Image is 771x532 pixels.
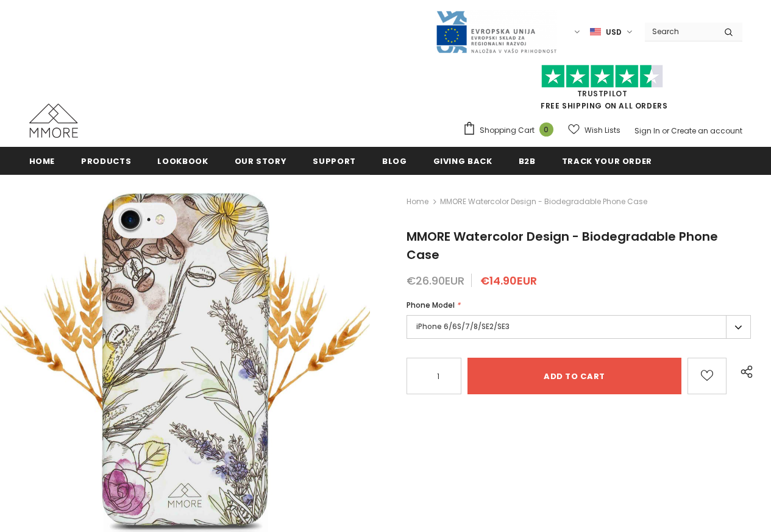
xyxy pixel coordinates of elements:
[433,155,492,167] span: Giving back
[433,147,492,174] a: Giving back
[157,147,208,174] a: Lookbook
[467,358,681,394] input: Add to cart
[29,104,78,138] img: MMORE Cases
[463,70,742,111] span: FREE SHIPPING ON ALL ORDERS
[463,121,560,140] a: Shopping Cart 0
[382,147,407,174] a: Blog
[29,155,55,167] span: Home
[435,26,557,37] a: Javni Razpis
[407,300,455,310] span: Phone Model
[645,23,715,40] input: Search Site
[606,26,622,38] span: USD
[590,27,601,37] img: USD
[541,65,663,88] img: Trust Pilot Stars
[440,194,647,209] span: MMORE Watercolor Design - Biodegradable Phone Case
[313,155,356,167] span: support
[562,147,652,174] a: Track your order
[519,147,536,174] a: B2B
[235,155,287,167] span: Our Story
[662,126,669,136] span: or
[568,119,620,141] a: Wish Lists
[435,10,557,54] img: Javni Razpis
[407,273,464,288] span: €26.90EUR
[634,126,660,136] a: Sign In
[407,194,428,209] a: Home
[671,126,742,136] a: Create an account
[382,155,407,167] span: Blog
[480,273,537,288] span: €14.90EUR
[577,88,628,99] a: Trustpilot
[407,228,718,263] span: MMORE Watercolor Design - Biodegradable Phone Case
[562,155,652,167] span: Track your order
[584,124,620,137] span: Wish Lists
[81,147,131,174] a: Products
[81,155,131,167] span: Products
[480,124,535,137] span: Shopping Cart
[29,147,55,174] a: Home
[519,155,536,167] span: B2B
[407,315,751,339] label: iPhone 6/6S/7/8/SE2/SE3
[157,155,208,167] span: Lookbook
[235,147,287,174] a: Our Story
[313,147,356,174] a: support
[539,122,553,137] span: 0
